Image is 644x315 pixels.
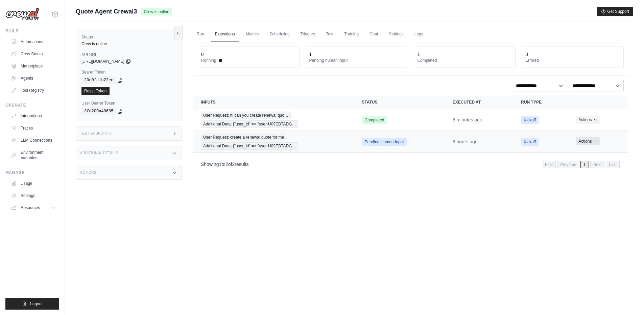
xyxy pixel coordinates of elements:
a: Run [193,27,208,41]
span: First [542,161,556,168]
button: Resources [8,202,59,213]
a: Traces [8,123,59,134]
span: 1 [580,161,589,168]
label: User Bearer Token [81,101,176,106]
dt: Completed [417,58,511,63]
a: Executions [211,27,239,41]
span: Crew is online [141,8,172,16]
span: Previous [557,161,579,168]
button: Logout [5,298,59,310]
a: Training [340,27,363,41]
span: Next [590,161,605,168]
h3: Additional Details [80,151,118,155]
p: Showing to of results [201,161,249,168]
div: 0 [201,51,204,58]
th: Status [354,95,444,109]
a: Automations [8,36,59,47]
span: [URL][DOMAIN_NAME] [81,59,124,64]
a: Scheduling [265,27,293,41]
h3: Actions [80,171,96,175]
span: Resources [21,205,40,210]
a: Agents [8,73,59,84]
code: 20e0fa1b22ec [81,76,116,84]
span: 2 [232,162,235,167]
button: Actions for execution [576,137,600,145]
span: Completed [362,116,387,124]
nav: Pagination [193,155,628,173]
a: Usage [8,178,59,189]
a: Settings [8,190,59,201]
a: Chat [365,27,382,41]
section: Crew executions table [193,95,628,173]
nav: Pagination [542,161,620,168]
div: 1 [309,51,312,58]
th: Run Type [513,95,568,109]
a: Logs [410,27,427,41]
span: Logout [30,301,43,307]
span: Last [606,161,620,168]
span: Additional Data: {"user_id" => "user-U09EBTADG… [201,142,299,150]
iframe: Chat Widget [610,283,644,315]
span: Quote Agent Crewai3 [76,7,137,16]
button: Actions for execution [576,116,600,124]
a: Settings [385,27,407,41]
dt: Errored [525,58,619,63]
span: User Request: create a renewal quote for me [201,134,286,141]
span: 1 [219,162,222,167]
a: Marketplace [8,61,59,71]
a: Reset Token [81,87,110,95]
a: Tool Registry [8,85,59,96]
div: Build [5,28,59,34]
time: September 14, 2025 at 11:29 PDT [453,139,478,144]
a: Test [322,27,337,41]
th: Inputs [193,95,354,109]
a: Integrations [8,111,59,121]
label: Bearer Token [81,69,176,75]
div: 1 [417,51,420,58]
label: Status [81,34,176,40]
a: Environment Variables [8,147,59,163]
span: Running [201,58,216,63]
a: Metrics [242,27,263,41]
time: September 14, 2025 at 19:26 PDT [453,117,482,122]
div: Operate [5,103,59,108]
span: Kickoff [521,116,539,124]
a: View execution details for User Request [201,112,346,128]
h3: Test Endpoints [80,132,112,136]
div: 0 [525,51,528,58]
div: Crew is online [81,41,176,47]
span: User Request: hi can you create renewal quo… [201,112,291,119]
a: Crew Studio [8,49,59,59]
span: Kickoff [521,138,539,146]
div: Manage [5,170,59,175]
a: LLM Connections [8,135,59,146]
label: API URL [81,52,176,57]
span: 2 [225,162,228,167]
img: Logo [5,8,39,21]
dt: Pending human input [309,58,403,63]
button: Get Support [597,7,633,16]
a: View execution details for User Request [201,134,346,150]
a: Triggers [296,27,319,41]
span: Pending Human Input [362,138,406,146]
span: Additional Data: {"user_id" => "user-U09EBTADG… [201,120,299,128]
th: Executed at [445,95,513,109]
code: 3fd200a40685 [81,107,116,115]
